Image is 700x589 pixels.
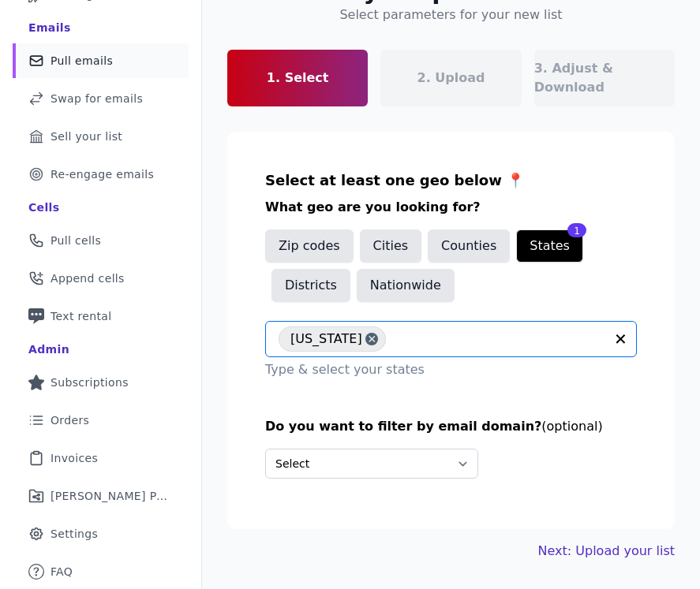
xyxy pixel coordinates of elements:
[271,269,350,302] button: Districts
[28,341,69,357] div: Admin
[265,172,524,188] span: Select at least one geo below 📍
[13,554,189,589] a: FAQ
[339,6,562,24] h4: Select parameters for your new list
[227,50,368,106] a: 1. Select
[360,229,422,263] button: Cities
[13,479,189,513] a: [PERSON_NAME] Performance
[13,43,189,78] a: Pull emails
[13,516,189,551] a: Settings
[417,69,485,88] p: 2. Upload
[265,419,541,434] span: Do you want to filter by email domain?
[51,375,129,390] span: Subscriptions
[541,419,602,434] span: (optional)
[28,20,71,35] div: Emails
[13,81,189,116] a: Swap for emails
[51,308,112,324] span: Text rental
[538,542,675,561] a: Next: Upload your list
[51,233,101,248] span: Pull cells
[13,403,189,438] a: Orders
[13,441,189,475] a: Invoices
[13,119,189,154] a: Sell your list
[265,360,637,379] p: Type & select your states
[13,223,189,258] a: Pull cells
[51,450,98,466] span: Invoices
[534,59,675,97] p: 3. Adjust & Download
[51,129,122,144] span: Sell your list
[51,564,73,580] span: FAQ
[265,229,354,263] button: Zip codes
[267,69,329,88] p: 1. Select
[51,412,89,428] span: Orders
[28,199,59,215] div: Cells
[567,223,586,237] div: 1
[265,198,637,217] h3: What geo are you looking for?
[51,53,113,69] span: Pull emails
[51,526,98,542] span: Settings
[51,166,154,182] span: Re-engage emails
[13,299,189,334] a: Text rental
[51,91,143,106] span: Swap for emails
[290,326,362,352] span: [US_STATE]
[13,157,189,192] a: Re-engage emails
[516,229,583,263] button: States
[51,270,125,286] span: Append cells
[13,365,189,400] a: Subscriptions
[357,269,455,302] button: Nationwide
[13,261,189,296] a: Append cells
[428,229,510,263] button: Counties
[51,488,170,504] span: [PERSON_NAME] Performance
